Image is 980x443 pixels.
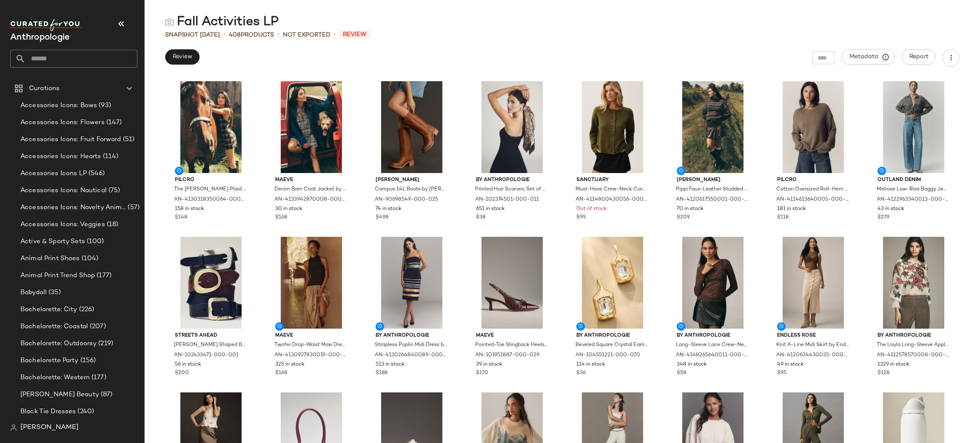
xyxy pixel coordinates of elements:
[90,373,106,383] span: (177)
[909,54,929,60] span: Report
[168,81,254,173] img: 4130318350064_009_b14
[877,186,949,193] span: Melrose Low-Rise Baggy Jeans by Outland Denim in Blue, Women's, Size: 26, Cotton at Anthropologie
[776,196,849,204] span: AN-4114613640005-000-036
[576,176,649,184] span: Sanctuary
[676,196,748,204] span: AN-4120617550001-000-021
[677,176,749,184] span: [PERSON_NAME]
[575,186,648,193] span: Must-Have Crew-Neck Cardigan Sweater by Sanctuary in Green, Women's, Size: 2XS, Polyester/Nylon/A...
[79,356,96,366] span: (156)
[101,152,119,162] span: (114)
[469,237,555,329] img: 101951887_029_b
[20,203,126,213] span: Accessories Icons: Novelty Animal
[175,214,187,221] span: $148
[174,352,239,359] span: AN-102433471-000-001
[20,407,76,417] span: Black Tie Dresses
[339,31,370,39] span: Review
[871,81,957,173] img: 4122963340013_093_b
[576,369,586,377] span: $36
[10,19,83,31] img: cfy_white_logo.C9jOOHJF.svg
[776,186,849,193] span: Cotton Oversized Roll-Hem Pullover Sweater by Pilcro in Beige, Women's, Size: XL at Anthropologie
[275,205,302,213] span: 30 in stock
[576,361,605,369] span: 114 in stock
[99,390,113,400] span: (87)
[20,237,85,247] span: Active & Sporty Sets
[777,176,849,184] span: Pilcro
[576,214,586,221] span: $99
[677,369,686,377] span: $58
[476,361,502,369] span: 39 in stock
[877,352,949,359] span: AN-4112578570008-000-532
[475,352,539,359] span: AN-101951887-000-029
[376,361,405,369] span: 513 in stock
[770,81,856,173] img: 4114613640005_036_b3
[20,305,77,315] span: Bachelorette: City
[275,369,287,377] span: $168
[575,352,640,359] span: AN-104551221-000-070
[20,135,121,145] span: Accessories Icons: Fruit Forward
[475,341,547,349] span: Pointed-Toe Slingback Heels by [PERSON_NAME] in Brown, Women's, Size: 38, Leather/Rubber at Anthr...
[268,237,354,329] img: 4130937830019_001_b
[277,30,279,40] span: •
[376,332,448,340] span: By Anthropologie
[877,196,949,204] span: AN-4122963340013-000-093
[274,352,347,359] span: AN-4130937830019-000-001
[165,14,279,31] div: Fall Activities LP
[47,288,61,298] span: (35)
[87,169,105,179] span: (546)
[777,361,804,369] span: 49 in stock
[776,341,849,349] span: Knit A-Line Midi Skirt by Endless Rose in Beige, Women's, Size: Medium, Polyester/Nylon/Viscose a...
[95,271,111,281] span: (177)
[877,205,904,213] span: 43 in stock
[677,205,704,213] span: 70 in stock
[168,237,254,329] img: 102433471_001_b14
[275,214,287,221] span: $168
[175,176,247,184] span: Pilcro
[268,81,354,173] img: 4133942870008_093_b14
[375,196,438,204] span: AN-90698549-000-025
[175,332,247,340] span: Streets Ahead
[274,186,347,193] span: Denim Barn Coat Jacket by Maeve in Blue, Women's, Size: Large, Cotton/Elastane at Anthropologie
[126,203,140,213] span: (57)
[20,186,107,196] span: Accessories Icons: Nautical
[376,214,388,221] span: $498
[375,186,447,193] span: Campus 14L Boots by [PERSON_NAME] in Beige, Women's, Size: 11, Leather at Anthropologie
[175,369,189,377] span: $200
[576,332,649,340] span: By Anthropologie
[570,81,655,173] img: 4114800430056_230_b
[20,169,87,179] span: Accessories Icons LP
[275,176,348,184] span: Maeve
[165,18,174,26] img: svg%3e
[375,341,447,349] span: Strapless Poplin Midi Dress by Anthropologie in Black, Women's, Size: Medium, Cotton/Elastane
[229,32,241,38] span: 408
[20,390,99,400] span: [PERSON_NAME] Beauty
[172,54,192,60] span: Review
[469,81,555,173] img: 102374501_011_b15
[165,49,199,65] button: Review
[376,205,402,213] span: 74 in stock
[275,332,348,340] span: Maeve
[476,369,488,377] span: $170
[223,30,225,40] span: •
[776,352,849,359] span: AN-4120634430035-000-024
[677,214,690,221] span: $209
[174,196,246,204] span: AN-4130318350064-000-009
[777,214,789,221] span: $118
[676,352,748,359] span: AN-4148265640011-000-021
[20,288,47,298] span: Babydoll
[871,237,957,329] img: 4112578570008_532_b
[29,84,60,94] span: Curations
[107,186,120,196] span: (75)
[20,373,90,383] span: Bachelorette: Western
[105,118,122,128] span: (147)
[20,254,80,264] span: Animal Print Shoes
[369,81,455,173] img: 90698549_025_b14
[677,332,749,340] span: By Anthropologie
[88,322,106,332] span: (207)
[369,237,455,329] img: 4130264840089_009_b
[76,407,94,417] span: (240)
[97,101,111,111] span: (93)
[777,205,806,213] span: 181 in stock
[476,176,548,184] span: By Anthropologie
[770,237,856,329] img: 4120634430035_024_b
[165,31,220,40] span: Snapshot [DATE]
